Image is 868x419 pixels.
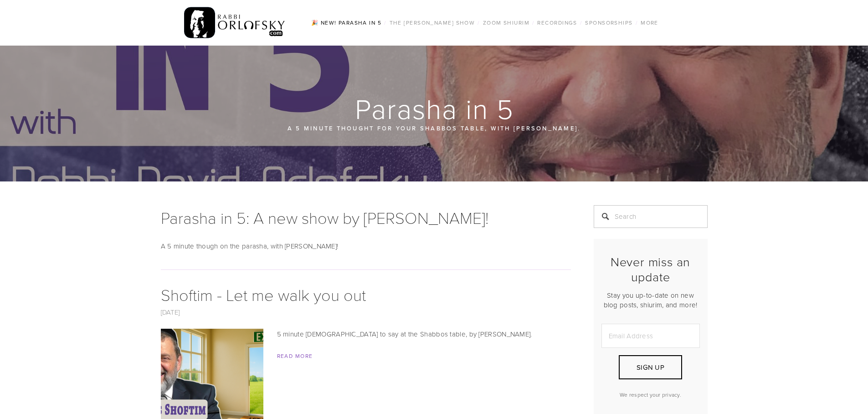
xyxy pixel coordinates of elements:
p: 5 minute [DEMOGRAPHIC_DATA] to say at the Shabbos table, by [PERSON_NAME]. [161,329,571,340]
a: Shoftim - Let me walk you out [161,283,366,305]
input: Search [594,205,708,228]
h1: Parasha in 5: A new show by [PERSON_NAME]! [161,205,571,230]
a: Recordings [534,17,580,29]
span: / [532,19,534,26]
span: / [636,19,638,26]
h1: Parasha in 5 [161,94,709,123]
input: Email Address [601,324,700,348]
p: A 5 minute thought for your Shabbos table, with [PERSON_NAME]. [216,123,653,133]
h2: Never miss an update [601,254,700,284]
span: Sign Up [637,362,664,372]
span: / [384,19,386,26]
a: Sponsorships [582,17,635,29]
button: Sign Up [619,355,682,379]
p: A 5 minute though on the parasha, with [PERSON_NAME]! [161,241,571,252]
a: Read More [277,352,313,360]
a: More [638,17,661,29]
a: 🎉 NEW! Parasha in 5 [308,17,384,29]
p: Stay you up-to-date on new blog posts, shiurim, and more! [601,290,700,310]
a: Zoom Shiurim [480,17,532,29]
p: We respect your privacy. [601,391,700,398]
span: / [478,19,480,26]
img: RabbiOrlofsky.com [184,5,286,41]
span: / [580,19,582,26]
a: The [PERSON_NAME] Show [387,17,478,29]
a: [DATE] [161,307,180,317]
